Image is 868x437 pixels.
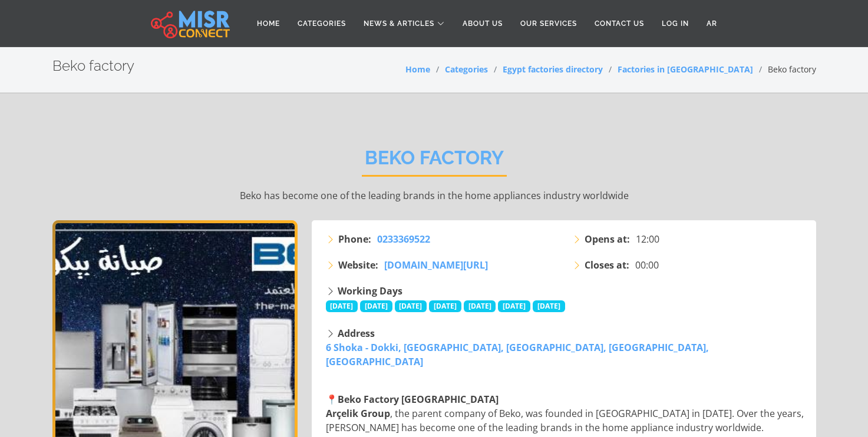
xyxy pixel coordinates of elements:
[429,300,461,312] span: [DATE]
[585,258,629,272] strong: Closes at:
[326,407,390,420] strong: Arçelik Group
[52,188,816,203] p: Beko has become one of the leading brands in the home appliances industry worldwide
[326,341,709,368] a: 6 Shoka - Dokki, [GEOGRAPHIC_DATA], [GEOGRAPHIC_DATA], [GEOGRAPHIC_DATA], [GEOGRAPHIC_DATA]
[586,12,653,35] a: Contact Us
[338,258,378,272] strong: Website:
[338,284,402,297] strong: Working Days
[454,12,511,35] a: About Us
[395,300,427,312] span: [DATE]
[464,300,496,312] span: [DATE]
[151,9,230,38] img: main.misr_connect
[384,259,488,272] span: [DOMAIN_NAME][URL]
[377,232,430,246] a: 0233369522
[338,232,371,246] strong: Phone:
[289,12,355,35] a: Categories
[498,300,530,312] span: [DATE]
[511,12,586,35] a: Our Services
[503,64,603,75] a: Egypt factories directory
[326,300,358,312] span: [DATE]
[338,393,499,406] strong: Beko Factory [GEOGRAPHIC_DATA]
[364,18,434,29] span: News & Articles
[635,258,659,272] span: 00:00
[362,147,507,177] h2: Beko factory
[445,64,488,75] a: Categories
[355,12,454,35] a: News & Articles
[377,233,430,246] span: 0233369522
[753,63,816,75] li: Beko factory
[384,258,488,272] a: [DOMAIN_NAME][URL]
[585,232,630,246] strong: Opens at:
[636,232,659,246] span: 12:00
[618,64,753,75] a: Factories in [GEOGRAPHIC_DATA]
[360,300,392,312] span: [DATE]
[533,300,565,312] span: [DATE]
[52,58,134,75] h2: Beko factory
[653,12,698,35] a: Log in
[698,12,726,35] a: AR
[405,64,430,75] a: Home
[248,12,289,35] a: Home
[338,327,375,340] strong: Address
